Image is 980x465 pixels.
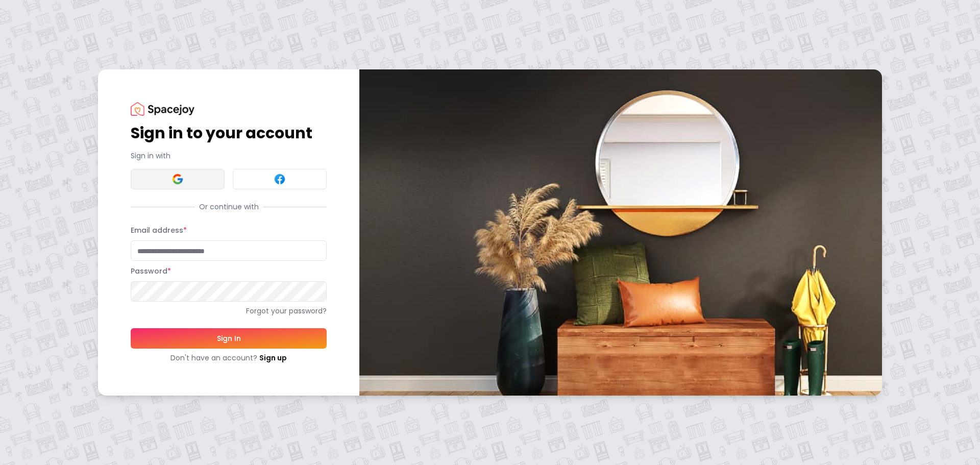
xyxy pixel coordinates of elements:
[259,353,287,363] a: Sign up
[131,266,171,276] label: Password
[131,306,327,316] a: Forgot your password?
[195,202,263,212] span: Or continue with
[131,124,327,142] h1: Sign in to your account
[131,328,327,349] button: Sign In
[131,151,327,161] p: Sign in with
[171,173,184,185] img: Google signin
[274,173,286,185] img: Facebook signin
[131,102,194,116] img: Spacejoy Logo
[131,353,327,363] div: Don't have an account?
[359,69,882,396] img: banner
[131,225,187,235] label: Email address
